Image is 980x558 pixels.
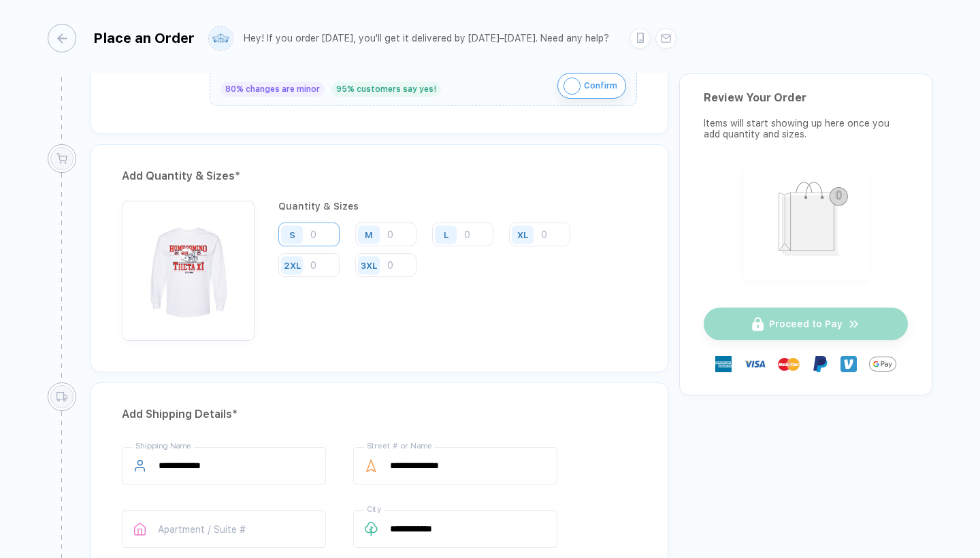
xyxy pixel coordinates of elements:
img: GPay [869,350,896,378]
img: Paypal [812,356,828,372]
button: iconConfirm [557,73,626,99]
div: Items will start showing up here once you add quantity and sizes. [704,118,908,139]
img: master-card [778,353,800,375]
div: S [289,229,295,240]
div: Hey! If you order [DATE], you'll get it delivered by [DATE]–[DATE]. Need any help? [244,33,609,44]
img: 95320ef2-c0db-4ba4-b875-b67ec2f5488f_nt_front_1759343032479.jpg [129,208,248,327]
div: XL [517,229,528,240]
div: Quantity & Sizes [278,201,637,212]
div: Add Shipping Details [122,404,637,425]
img: icon [563,78,581,95]
div: 95% customers say yes! [331,82,441,97]
div: Place an Order [93,30,195,46]
div: 3XL [361,260,377,270]
div: Review Your Order [704,91,908,104]
img: Venmo [840,356,857,372]
img: express [715,356,732,372]
div: 2XL [284,260,301,270]
img: user profile [209,27,233,50]
div: L [444,229,448,240]
div: Add Quantity & Sizes [122,165,637,187]
div: M [365,229,373,240]
div: 80% changes are minor [220,82,325,97]
img: shopping_bag.png [750,173,862,272]
img: visa [744,353,766,375]
span: Confirm [584,75,617,97]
